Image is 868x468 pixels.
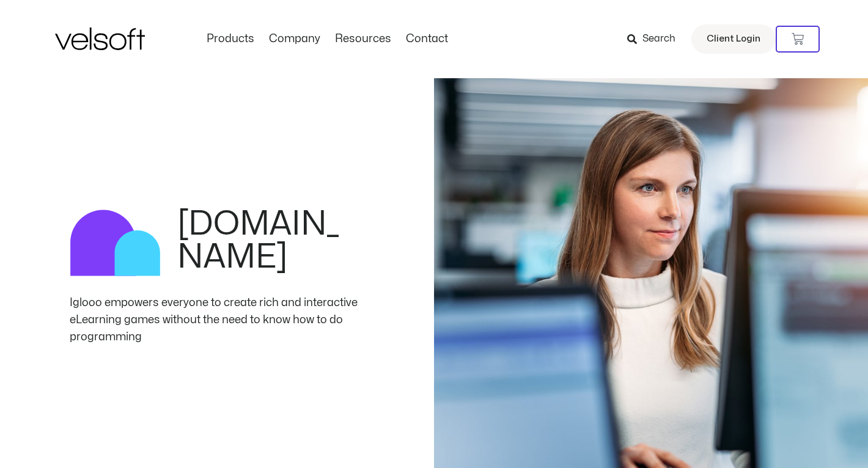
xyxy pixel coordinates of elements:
[691,24,776,54] a: Client Login
[55,27,145,50] img: Velsoft Training Materials
[707,31,760,47] span: Client Login
[70,294,364,346] div: Iglooo empowers everyone to create rich and interactive eLearning games without the need to know ...
[328,32,399,46] a: ResourcesMenu Toggle
[177,208,364,274] h2: [DOMAIN_NAME]
[199,32,262,46] a: ProductsMenu Toggle
[262,32,328,46] a: CompanyMenu Toggle
[199,32,455,46] nav: Menu
[642,31,675,47] span: Search
[399,32,455,46] a: ContactMenu Toggle
[627,29,684,49] a: Search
